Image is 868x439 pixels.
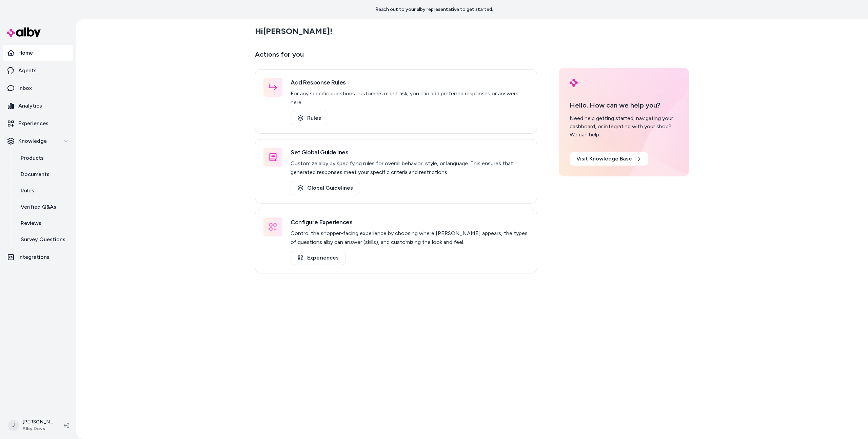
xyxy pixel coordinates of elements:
button: J[PERSON_NAME]Alby Devs [4,415,58,436]
p: Analytics [18,102,42,110]
a: Products [14,150,73,166]
h2: Hi [PERSON_NAME] ! [255,26,332,36]
h3: Set Global Guidelines [291,148,529,157]
p: Integrations [18,253,50,261]
p: Home [18,49,33,57]
a: Integrations [3,249,73,265]
a: Verified Q&As [14,199,73,215]
img: alby Logo [7,27,41,37]
p: Experiences [18,119,48,128]
a: Inbox [3,80,73,96]
p: Customize alby by specifying rules for overall behavior, style, or language. This ensures that ge... [291,159,529,177]
p: Documents [21,170,50,178]
button: Knowledge [3,133,73,149]
p: Inbox [18,84,32,92]
p: Control the shopper-facing experience by choosing where [PERSON_NAME] appears, the types of quest... [291,229,529,247]
a: Home [3,45,73,61]
p: [PERSON_NAME] [22,419,53,425]
h3: Configure Experiences [291,217,529,227]
span: Alby Devs [22,425,53,432]
a: Documents [14,166,73,183]
a: Global Guidelines [291,181,360,195]
p: For any specific questions customers might ask, you can add preferred responses or answers here. [291,89,529,107]
span: J [8,420,19,431]
img: alby Logo [570,79,578,87]
a: Experiences [291,251,346,265]
p: Knowledge [18,137,47,145]
p: Agents [18,66,37,75]
a: Agents [3,62,73,79]
a: Survey Questions [14,231,73,248]
div: Need help getting started, navigating your dashboard, or integrating with your shop? We can help. [570,114,678,139]
a: Reviews [14,215,73,231]
p: Survey Questions [21,235,65,244]
p: Hello. How can we help you? [570,100,678,110]
p: Reach out to your alby representative to get started. [375,6,493,13]
h3: Add Response Rules [291,78,529,87]
a: Analytics [3,98,73,114]
p: Actions for you [255,49,537,65]
a: Rules [14,183,73,199]
a: Rules [291,111,328,125]
a: Visit Knowledge Base [570,152,648,166]
p: Verified Q&As [21,203,56,211]
p: Reviews [21,219,41,227]
p: Products [21,154,44,162]
a: Experiences [3,115,73,132]
p: Rules [21,187,34,195]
